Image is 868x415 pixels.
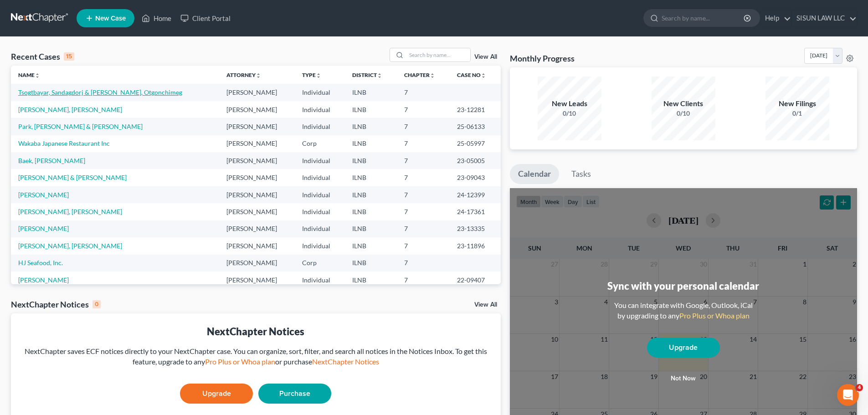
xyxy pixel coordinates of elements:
td: ILNB [345,135,397,152]
td: ILNB [345,169,397,186]
a: [PERSON_NAME] & [PERSON_NAME] [18,174,127,181]
td: ILNB [345,237,397,254]
td: [PERSON_NAME] [219,220,295,237]
td: [PERSON_NAME] [219,203,295,220]
td: Individual [295,84,344,101]
div: You can integrate with Google, Outlook, iCal by upgrading to any [611,300,756,321]
div: Recent Cases [11,51,74,62]
td: ILNB [345,84,397,101]
a: Attorneyunfold_more [226,72,261,78]
a: Tasks [563,164,599,184]
a: Home [137,10,176,26]
i: unfold_more [481,73,486,78]
td: Individual [295,118,344,135]
i: unfold_more [377,73,382,78]
td: [PERSON_NAME] [219,152,295,169]
td: 7 [397,220,450,237]
a: Park, [PERSON_NAME] & [PERSON_NAME] [18,123,143,130]
a: [PERSON_NAME], [PERSON_NAME] [18,242,122,250]
a: Baek, [PERSON_NAME] [18,157,85,164]
td: 7 [397,169,450,186]
i: unfold_more [256,73,261,78]
a: NextChapter Notices [312,357,379,366]
a: Pro Plus or Whoa plan [679,311,750,320]
a: View All [474,54,497,60]
div: Sync with your personal calendar [607,279,759,293]
a: View All [474,302,497,308]
a: [PERSON_NAME] [18,276,69,284]
td: 7 [397,118,450,135]
div: NextChapter Notices [18,324,493,338]
td: 23-13335 [450,220,501,237]
div: 15 [64,52,74,61]
a: Wakaba Japanese Restaurant Inc [18,139,110,147]
td: ILNB [345,101,397,118]
td: 7 [397,135,450,152]
td: [PERSON_NAME] [219,272,295,288]
td: ILNB [345,255,397,272]
i: unfold_more [430,73,435,78]
div: NextChapter Notices [11,299,101,310]
td: 7 [397,84,450,101]
td: ILNB [345,203,397,220]
button: Not now [647,369,720,388]
div: 0 [92,300,101,308]
a: Client Portal [176,10,235,26]
div: NextChapter saves ECF notices directly to your NextChapter case. You can organize, sort, filter, ... [18,346,493,367]
div: 0/1 [765,109,829,118]
td: [PERSON_NAME] [219,84,295,101]
td: 7 [397,152,450,169]
div: 0/10 [652,109,715,118]
a: Case Nounfold_more [457,72,486,78]
iframe: Intercom live chat [837,384,859,406]
a: Pro Plus or Whoa plan [205,357,275,366]
td: 7 [397,255,450,272]
td: [PERSON_NAME] [219,237,295,254]
td: 23-09043 [450,169,501,186]
td: 25-06133 [450,118,501,135]
td: ILNB [345,152,397,169]
div: 0/10 [538,109,601,118]
i: unfold_more [35,73,40,78]
a: [PERSON_NAME] [18,225,69,232]
td: 23-05005 [450,152,501,169]
h3: Monthly Progress [510,53,575,64]
td: 23-11896 [450,237,501,254]
a: Nameunfold_more [18,72,40,78]
td: [PERSON_NAME] [219,101,295,118]
span: 4 [856,384,863,391]
a: Calendar [510,164,559,184]
td: Individual [295,220,344,237]
a: Tsogtbayar, Sandagdorj & [PERSON_NAME], Otgonchimeg [18,88,182,96]
a: Help [760,10,791,26]
td: ILNB [345,272,397,288]
td: 25-05997 [450,135,501,152]
td: Individual [295,101,344,118]
td: [PERSON_NAME] [219,118,295,135]
td: Individual [295,169,344,186]
td: Individual [295,272,344,288]
td: Individual [295,152,344,169]
td: Corp [295,135,344,152]
td: [PERSON_NAME] [219,169,295,186]
a: Upgrade [180,384,253,404]
td: 7 [397,272,450,288]
td: Individual [295,186,344,203]
div: New Leads [538,98,601,109]
a: Typeunfold_more [302,72,321,78]
a: Chapterunfold_more [404,72,435,78]
td: 7 [397,237,450,254]
td: 23-12281 [450,101,501,118]
td: 22-09407 [450,272,501,288]
input: Search by name... [406,48,470,61]
input: Search by name... [662,10,745,26]
a: [PERSON_NAME], [PERSON_NAME] [18,208,122,215]
span: New Case [95,15,126,22]
td: 7 [397,101,450,118]
a: SISUN LAW LLC [792,10,857,26]
td: ILNB [345,220,397,237]
div: New Clients [652,98,715,109]
td: [PERSON_NAME] [219,135,295,152]
td: ILNB [345,186,397,203]
td: Corp [295,255,344,272]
